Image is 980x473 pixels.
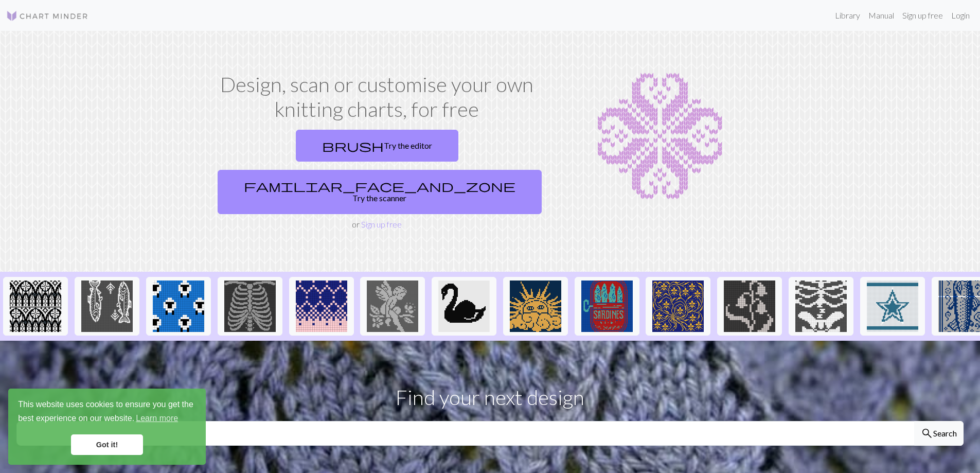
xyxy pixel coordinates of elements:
[581,281,633,332] img: Sardines in a can
[218,277,282,336] button: New Piskel-1.png (2).png
[18,398,196,426] span: This website uses cookies to ensure you get the best experience on our website.
[575,300,639,310] a: Sardines in a can
[646,277,710,336] button: flower bandana
[921,426,933,441] span: search
[218,300,282,310] a: New Piskel-1.png (2).png
[213,126,541,231] div: or
[789,300,853,310] a: Skeleton Sweater
[6,10,88,22] img: Logo
[795,281,847,332] img: Skeleton Sweater
[8,389,206,465] div: cookieconsent
[134,411,180,426] a: learn more about cookies
[652,281,704,332] img: flower bandana
[289,277,354,336] button: Idee
[717,277,782,336] button: Alpha pattern #192501.jpg
[367,281,418,332] img: angel practice
[153,281,204,332] img: Sheep socks
[575,277,639,336] button: Sardines in a can
[360,277,425,336] button: angel practice
[146,277,211,336] button: Sheep socks
[361,219,402,229] a: Sign up free
[864,5,898,26] a: Manual
[296,130,458,162] a: Try the editor
[898,5,947,26] a: Sign up free
[789,277,853,336] button: Skeleton Sweater
[213,72,541,121] h1: Design, scan or customise your own knitting charts, for free
[3,300,68,310] a: tracery
[510,281,561,332] img: IMG_8664.jpeg
[432,300,496,310] a: IMG_0291.jpeg
[3,277,68,336] button: tracery
[438,281,490,332] img: IMG_0291.jpeg
[81,281,133,332] img: fishies :)
[218,170,542,214] a: Try the scanner
[867,281,918,332] img: 슬라이드1.PNG
[503,300,568,310] a: IMG_8664.jpeg
[553,72,767,201] img: Chart example
[224,281,276,332] img: New Piskel-1.png (2).png
[296,281,347,332] img: Idee
[75,277,139,336] button: fishies :)
[75,300,139,310] a: fishies :)
[831,5,864,26] a: Library
[503,277,568,336] button: IMG_8664.jpeg
[860,300,925,310] a: 슬라이드1.PNG
[16,382,964,413] p: Find your next design
[146,300,211,310] a: Sheep socks
[860,277,925,336] button: 슬라이드1.PNG
[71,434,143,455] a: dismiss cookie message
[244,179,515,193] span: familiar_face_and_zone
[717,300,782,310] a: Alpha pattern #192501.jpg
[10,281,61,332] img: tracery
[724,281,775,332] img: Alpha pattern #192501.jpg
[914,421,964,446] button: Search
[360,300,425,310] a: angel practice
[947,5,974,26] a: Login
[289,300,354,310] a: Idee
[432,277,496,336] button: IMG_0291.jpeg
[322,138,384,153] span: brush
[646,300,710,310] a: flower bandana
